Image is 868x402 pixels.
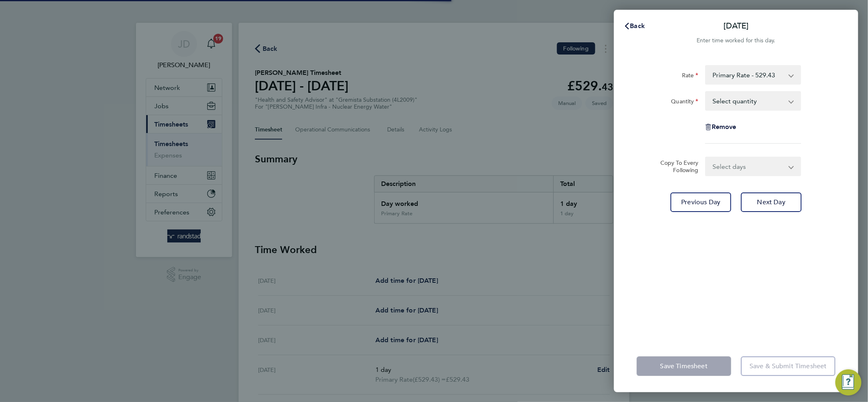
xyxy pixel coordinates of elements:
span: Next Day [757,198,785,206]
button: Engage Resource Center [835,369,861,395]
span: Remove [712,123,736,131]
button: Previous Day [671,192,731,212]
button: Remove [705,124,736,130]
span: Back [630,22,645,30]
label: Copy To Every Following [654,159,699,174]
button: Back [616,18,653,34]
p: [DATE] [723,20,749,32]
div: Enter time worked for this day. [614,36,858,46]
label: Rate [682,72,699,81]
span: Previous Day [682,198,721,206]
button: Next Day [741,192,802,212]
label: Quantity [671,98,699,107]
